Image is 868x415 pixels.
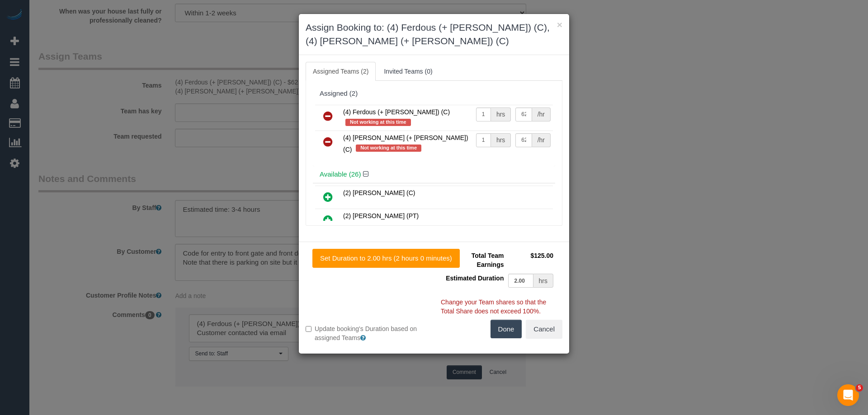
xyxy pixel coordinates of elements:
button: Set Duration to 2.00 hrs (2 hours 0 minutes) [312,249,460,268]
input: Update booking's Duration based on assigned Teams [306,326,311,332]
div: hrs [491,107,511,121]
button: × [557,20,562,29]
span: Not working at this time [356,145,421,152]
td: Total Team Earnings [441,249,506,271]
div: /hr [532,107,551,121]
span: (2) [PERSON_NAME] (PT) [343,212,419,219]
iframe: Intercom live chat [837,384,859,406]
label: Update booking's Duration based on assigned Teams [306,324,427,342]
h4: Available (26) [320,171,548,178]
span: (4) Ferdous (+ [PERSON_NAME]) (C) [343,108,450,116]
span: Not working at this time [345,119,411,126]
button: Cancel [526,320,562,339]
span: 5 [856,384,863,392]
span: (2) [PERSON_NAME] (C) [343,189,415,196]
div: hrs [533,274,553,288]
span: (4) [PERSON_NAME] (+ [PERSON_NAME]) (C) [343,134,468,153]
div: Assigned (2) [320,90,548,98]
div: /hr [532,133,551,147]
a: Assigned Teams (2) [306,62,376,81]
td: $125.00 [506,249,556,271]
h3: Assign Booking to: (4) Ferdous (+ [PERSON_NAME]) (C), (4) [PERSON_NAME] (+ [PERSON_NAME]) (C) [306,21,562,48]
span: Estimated Duration [446,275,504,282]
button: Done [491,320,522,339]
a: Invited Teams (0) [377,62,439,81]
div: hrs [491,133,511,147]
